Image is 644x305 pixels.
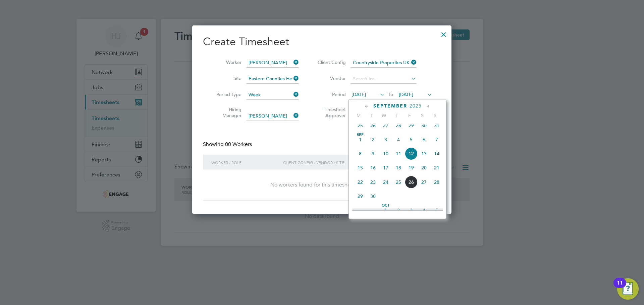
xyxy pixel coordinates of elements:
span: [DATE] [352,91,366,97]
span: W [378,112,390,119]
button: Open Resource Center, 11 new notifications [617,278,639,300]
span: 1 [379,204,392,217]
span: 8 [354,147,367,160]
span: 4 [418,204,430,217]
label: Period Type [211,91,241,97]
span: Oct [379,204,392,207]
span: To [386,90,395,99]
span: 2 [392,204,405,217]
input: Search for... [351,58,417,68]
span: 12 [405,147,418,160]
span: 5 [430,204,443,217]
span: 23 [367,176,379,188]
span: 2025 [410,103,422,109]
span: M [352,112,365,119]
span: 28 [430,176,443,188]
span: 11 [392,147,405,160]
span: 31 [430,119,443,132]
span: 20 [418,161,430,174]
span: 3 [405,204,418,217]
span: 3 [379,133,392,146]
span: 14 [430,147,443,160]
span: 22 [354,176,367,188]
span: 28 [392,119,405,132]
span: September [373,103,407,109]
label: Hiring Manager [211,106,241,119]
input: Search for... [351,74,417,84]
span: 26 [367,119,379,132]
span: 27 [418,176,430,188]
span: 4 [392,133,405,146]
span: 19 [405,161,418,174]
span: 10 [379,147,392,160]
span: 29 [354,190,367,203]
div: 11 [617,283,623,292]
span: 15 [354,161,367,174]
span: T [365,112,378,119]
input: Select one [246,90,299,100]
input: Search for... [246,58,299,68]
span: 30 [367,190,379,203]
span: 5 [405,133,418,146]
span: 21 [430,161,443,174]
span: S [416,112,429,119]
span: Sep [354,133,367,137]
span: T [390,112,403,119]
span: 24 [379,176,392,188]
h2: Create Timesheet [203,35,441,49]
input: Search for... [246,74,299,84]
label: Client Config [316,59,346,65]
label: Timesheet Approver [316,106,346,119]
input: Search for... [246,111,299,121]
span: 7 [430,133,443,146]
span: 26 [405,176,418,188]
span: 17 [379,161,392,174]
span: F [403,112,416,119]
label: Vendor [316,75,346,81]
span: 6 [418,133,430,146]
span: S [429,112,441,119]
span: 2 [367,133,379,146]
div: Client Config / Vendor / Site [281,155,389,170]
span: 1 [354,133,367,146]
span: 18 [392,161,405,174]
span: [DATE] [399,91,413,97]
label: Period [316,91,346,97]
div: Worker / Role [210,155,281,170]
div: Showing [203,141,253,148]
span: 27 [379,119,392,132]
div: No workers found for this timesheet period. [210,181,434,188]
span: 16 [367,161,379,174]
span: 00 Workers [225,141,252,148]
label: Site [211,75,241,81]
span: 13 [418,147,430,160]
span: 29 [405,119,418,132]
span: 25 [392,176,405,188]
span: 30 [418,119,430,132]
label: Worker [211,59,241,65]
span: 9 [367,147,379,160]
span: 25 [354,119,367,132]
